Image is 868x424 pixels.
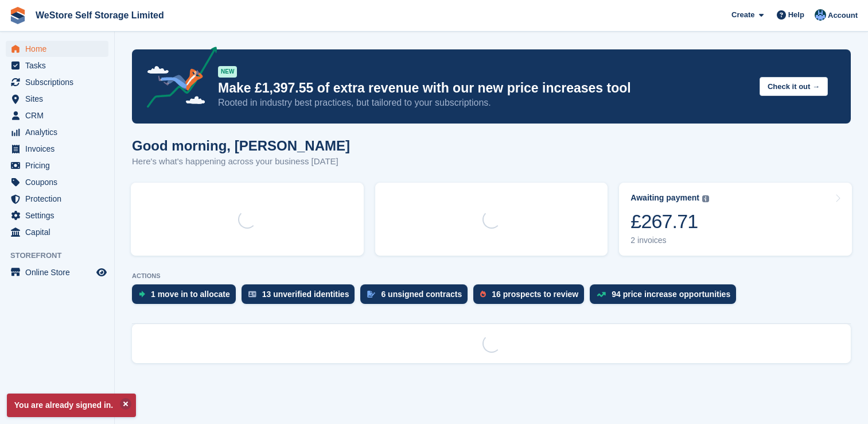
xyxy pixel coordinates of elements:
a: menu [6,191,108,207]
span: Create [731,9,754,21]
a: menu [6,174,108,190]
p: You are already signed in. [7,394,136,417]
div: 6 unsigned contracts [381,290,462,299]
span: Help [788,9,804,21]
img: stora-icon-8386f47178a22dfd0bd8f6a31ec36ba5ce8667c1dd55bd0f319d3a0aa187defe.svg [9,7,26,24]
a: Preview store [95,265,108,279]
span: CRM [25,107,94,124]
span: Account [828,10,858,21]
div: 16 prospects to review [492,290,578,299]
button: Check it out → [760,77,828,96]
div: 94 price increase opportunities [612,290,730,299]
span: Analytics [25,124,94,140]
span: Sites [25,91,94,107]
a: 1 move in to allocate [132,284,242,310]
span: Pricing [25,157,94,174]
a: 6 unsigned contracts [360,284,473,310]
p: Here's what's happening across your business [DATE] [132,155,350,168]
img: prospect-51fa495bee0391a8d652442698ab0144808aea92771e9ea1ae160a38d050c398.svg [480,291,486,298]
a: menu [6,141,108,157]
img: move_ins_to_allocate_icon-fdf77a2bb77ea45bf5b3d319d69a93e2d87916cf1d5bf7949dd705db3b84f3ca.svg [139,291,145,298]
a: menu [6,74,108,90]
h1: Good morning, [PERSON_NAME] [132,138,350,153]
span: Subscriptions [25,74,94,90]
a: menu [6,124,108,140]
p: Rooted in industry best practices, but tailored to your subscriptions. [218,97,750,109]
a: 13 unverified identities [242,284,361,310]
div: 13 unverified identities [262,290,349,299]
span: Coupons [25,174,94,190]
a: menu [6,107,108,124]
a: 94 price increase opportunities [590,284,742,310]
a: menu [6,224,108,240]
img: price_increase_opportunities-93ffe204e8149a01c8c9dc8f82e8f89637d9d84a8eef4429ea346261dce0b2c0.svg [597,292,606,297]
img: Joanne Goff [815,9,826,21]
span: Protection [25,191,94,207]
span: Settings [25,207,94,223]
a: Awaiting payment £267.71 2 invoices [619,183,852,256]
div: 1 move in to allocate [151,290,230,299]
span: Online Store [25,264,94,280]
span: Invoices [25,141,94,157]
p: ACTIONS [132,272,851,280]
div: 2 invoices [630,236,709,245]
a: menu [6,264,108,280]
span: Storefront [10,250,114,261]
div: NEW [218,66,237,78]
a: WeStore Self Storage Limited [31,6,169,25]
img: contract_signature_icon-13c848040528278c33f63329250d36e43548de30e8caae1d1a13099fd9432cc5.svg [367,291,375,298]
a: menu [6,91,108,107]
a: menu [6,41,108,57]
div: £267.71 [630,210,709,233]
span: Tasks [25,57,94,74]
span: Capital [25,224,94,240]
a: menu [6,57,108,74]
p: Make £1,397.55 of extra revenue with our new price increases tool [218,80,750,97]
a: menu [6,157,108,174]
div: Awaiting payment [630,193,699,203]
a: 16 prospects to review [473,284,590,310]
span: Home [25,41,94,57]
a: menu [6,207,108,223]
img: verify_identity-adf6edd0f0f0b5bbfe63781bf79b02c33cf7c696d77639b501bdc392416b5a36.svg [248,291,256,298]
img: price-adjustments-announcement-icon-8257ccfd72463d97f412b2fc003d46551f7dbcb40ab6d574587a9cd5c0d94... [137,47,217,112]
img: icon-info-grey-7440780725fd019a000dd9b08b2336e03edf1995a4989e88bcd33f0948082b44.svg [702,195,709,202]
